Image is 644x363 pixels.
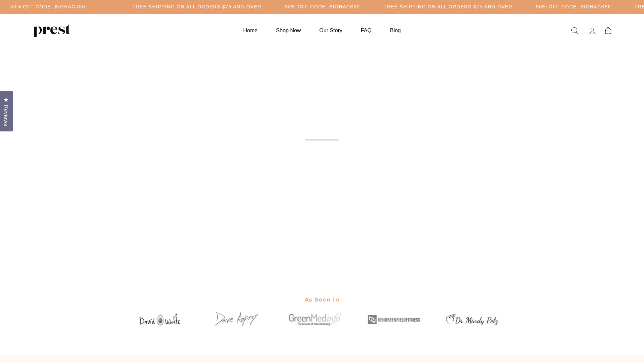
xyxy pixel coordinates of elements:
[285,4,360,10] h5: 50% OFF CODE: BIOHACK50
[2,105,10,126] span: Reviews
[268,24,309,37] a: Shop Now
[33,24,70,37] img: PREST ORGANICS
[235,24,266,37] a: Home
[132,4,262,10] h5: Free Shipping on all orders $75 and over
[311,24,351,37] a: Our Story
[235,24,409,37] ul: Primary
[382,24,409,37] a: Blog
[383,4,513,10] h5: Free Shipping on all orders $75 and over
[536,4,611,10] h5: 50% OFF CODE: BIOHACK50
[125,291,519,308] h2: As Seen in
[10,4,85,10] h5: 50% OFF CODE: BIOHACK50
[352,24,380,37] a: FAQ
